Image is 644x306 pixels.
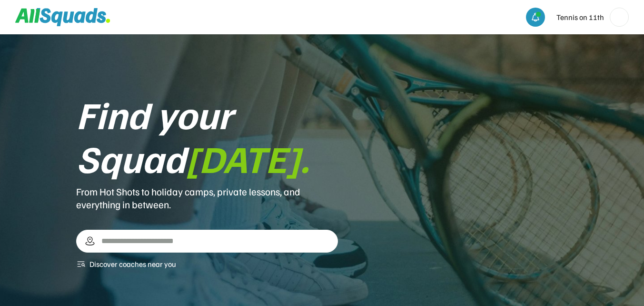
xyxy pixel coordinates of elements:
font: [DATE]. [186,134,309,182]
div: From Hot Shots to holiday camps, private lessons, and everything in between. [76,185,338,211]
div: Discover coaches near you [89,258,176,270]
img: IMG_2979.png [610,8,628,26]
div: Tennis on 11th [556,11,604,23]
img: bell-03%20%281%29.svg [531,12,540,22]
div: Find your Squad [76,92,338,180]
